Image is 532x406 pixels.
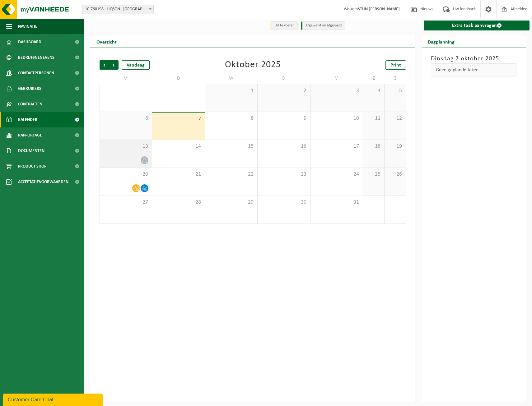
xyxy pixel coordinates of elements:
[18,143,44,159] span: Documenten
[310,73,363,84] td: V
[261,115,307,122] span: 9
[261,87,307,94] span: 2
[422,35,461,48] h2: Dagplanning
[388,171,403,178] span: 26
[385,60,406,70] a: Print
[18,112,37,127] span: Kalender
[122,60,150,70] div: Vandaag
[314,199,360,206] span: 31
[258,73,310,84] td: D
[103,143,149,150] span: 13
[301,21,345,30] li: Afgewerkt en afgemeld
[155,171,201,178] span: 21
[314,115,360,122] span: 10
[18,34,41,50] span: Dashboard
[366,171,381,178] span: 25
[388,143,403,150] span: 19
[205,73,258,84] td: W
[90,35,123,48] h2: Overzicht
[314,171,360,178] span: 24
[424,21,530,30] a: Extra taak aanvragen
[208,171,254,178] span: 22
[208,143,254,150] span: 15
[103,171,149,178] span: 20
[18,65,54,81] span: Contactpersonen
[18,19,37,34] span: Navigatie
[3,392,104,406] iframe: chat widget
[155,116,201,122] span: 7
[18,81,41,96] span: Gebruikers
[261,143,307,150] span: 16
[82,5,154,14] span: 10-760198 - LIQSON - ROESELARE
[18,174,68,190] span: Acceptatievoorwaarden
[261,199,307,206] span: 30
[100,60,109,70] span: Vorige
[208,115,254,122] span: 8
[366,87,381,94] span: 4
[366,115,381,122] span: 11
[363,73,385,84] td: Z
[261,171,307,178] span: 23
[208,87,254,94] span: 1
[100,73,152,84] td: M
[155,199,201,206] span: 28
[314,87,360,94] span: 3
[385,73,406,84] td: Z
[431,63,516,76] div: Geen geplande taken
[152,73,205,84] td: D
[18,159,46,174] span: Product Shop
[390,63,401,68] span: Print
[366,143,381,150] span: 18
[103,115,149,122] span: 6
[82,5,153,14] span: 10-760198 - LIQSON - ROESELARE
[109,60,119,70] span: Volgende
[270,21,298,30] li: Uit te voeren
[103,199,149,206] span: 27
[431,54,516,63] h3: Dinsdag 7 oktober 2025
[314,143,360,150] span: 17
[18,50,54,65] span: Bedrijfsgegevens
[155,143,201,150] span: 14
[358,7,400,12] strong: STIJN [PERSON_NAME]
[225,60,281,70] div: Oktober 2025
[388,87,403,94] span: 5
[18,127,42,143] span: Rapportage
[388,115,403,122] span: 12
[18,96,42,112] span: Contracten
[208,199,254,206] span: 29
